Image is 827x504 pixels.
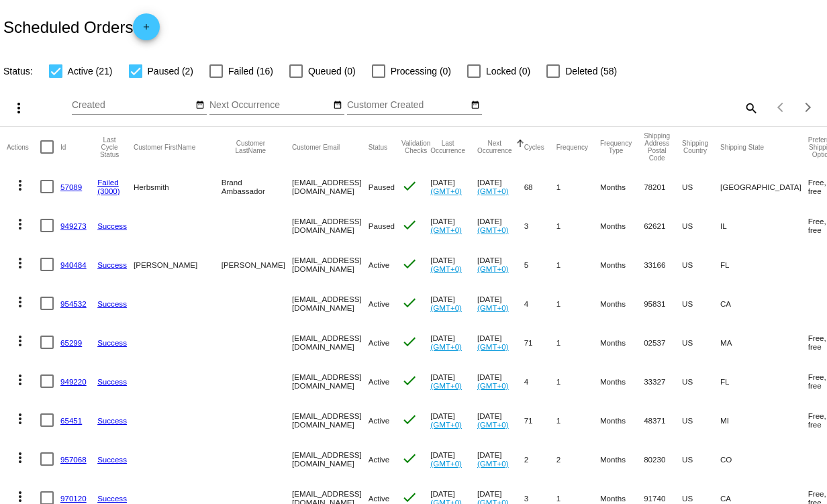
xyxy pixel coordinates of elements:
mat-cell: [DATE] [430,167,477,206]
mat-cell: 1 [556,206,600,245]
mat-icon: check [401,217,418,233]
mat-cell: [EMAIL_ADDRESS][DOMAIN_NAME] [292,440,369,478]
button: Change sorting for CustomerLastName [222,140,280,154]
mat-icon: check [401,411,418,427]
a: Success [97,338,127,347]
span: Queued (0) [308,63,356,79]
mat-cell: FL [720,245,808,284]
a: (GMT+0) [430,187,462,195]
mat-cell: 2 [556,440,600,478]
button: Change sorting for Frequency [556,143,588,151]
a: 970120 [60,494,87,503]
mat-cell: [EMAIL_ADDRESS][DOMAIN_NAME] [292,401,369,440]
mat-cell: 71 [524,323,556,362]
mat-cell: MA [720,323,808,362]
mat-cell: US [682,323,720,362]
mat-icon: date_range [471,100,480,111]
mat-cell: Months [600,362,644,401]
mat-cell: 02537 [644,323,682,362]
mat-icon: search [742,97,759,118]
mat-cell: [DATE] [477,206,524,245]
mat-cell: [DATE] [477,440,524,478]
span: Active [369,338,390,347]
mat-cell: [DATE] [477,245,524,284]
span: Locked (0) [486,63,530,79]
mat-cell: US [682,206,720,245]
mat-cell: 68 [524,167,556,206]
button: Change sorting for FrequencyType [600,140,632,154]
a: 65451 [60,416,82,425]
mat-cell: US [682,440,720,478]
span: Paused [369,221,395,230]
mat-cell: [DATE] [430,362,477,401]
a: (GMT+0) [477,459,509,468]
mat-cell: [EMAIL_ADDRESS][DOMAIN_NAME] [292,284,369,323]
span: Active [369,260,390,269]
mat-cell: [DATE] [430,245,477,284]
a: Success [97,455,127,464]
input: Created [72,100,193,111]
mat-icon: check [401,334,418,350]
mat-cell: 62621 [644,206,682,245]
mat-cell: 5 [524,245,556,284]
mat-cell: Months [600,284,644,323]
a: (GMT+0) [430,420,462,429]
a: (GMT+0) [430,303,462,312]
mat-cell: [DATE] [430,401,477,440]
mat-cell: [DATE] [477,284,524,323]
a: (GMT+0) [430,342,462,351]
a: 65299 [60,338,82,347]
mat-icon: more_vert [12,411,28,427]
input: Next Occurrence [209,100,330,111]
mat-cell: CO [720,440,808,478]
mat-cell: US [682,401,720,440]
button: Change sorting for NextOccurrenceUtc [477,140,512,154]
mat-cell: 1 [556,284,600,323]
a: (GMT+0) [430,264,462,273]
mat-cell: [EMAIL_ADDRESS][DOMAIN_NAME] [292,206,369,245]
mat-cell: 33166 [644,245,682,284]
mat-cell: 78201 [644,167,682,206]
mat-icon: more_vert [12,255,28,271]
mat-cell: [DATE] [477,401,524,440]
mat-cell: [EMAIL_ADDRESS][DOMAIN_NAME] [292,323,369,362]
mat-cell: Months [600,245,644,284]
button: Next page [795,94,822,121]
mat-cell: US [682,362,720,401]
a: Success [97,221,127,230]
mat-cell: 2 [524,440,556,478]
button: Previous page [768,94,795,121]
a: 57089 [60,183,82,191]
mat-cell: 1 [556,323,600,362]
a: 940484 [60,260,87,269]
a: (GMT+0) [430,225,462,234]
a: 949273 [60,221,87,230]
button: Change sorting for Status [369,143,387,151]
span: Processing (0) [391,63,451,79]
a: (GMT+0) [430,459,462,468]
mat-icon: check [401,178,418,194]
a: (3000) [97,187,120,195]
a: (GMT+0) [477,342,509,351]
mat-cell: US [682,167,720,206]
mat-cell: 4 [524,284,556,323]
mat-icon: check [401,295,418,311]
span: Active [369,377,390,386]
mat-cell: FL [720,362,808,401]
mat-cell: Brand Ambassador [222,167,292,206]
mat-cell: [DATE] [477,167,524,206]
mat-cell: [PERSON_NAME] [222,245,292,284]
a: Success [97,377,127,386]
span: Paused (2) [148,63,193,79]
mat-cell: Months [600,323,644,362]
span: Failed (16) [228,63,273,79]
mat-cell: 95831 [644,284,682,323]
input: Customer Created [347,100,468,111]
mat-cell: 4 [524,362,556,401]
span: Active [369,299,390,308]
a: Success [97,494,127,503]
mat-cell: 3 [524,206,556,245]
button: Change sorting for Cycles [524,143,544,151]
mat-icon: more_vert [11,100,27,116]
a: (GMT+0) [477,420,509,429]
